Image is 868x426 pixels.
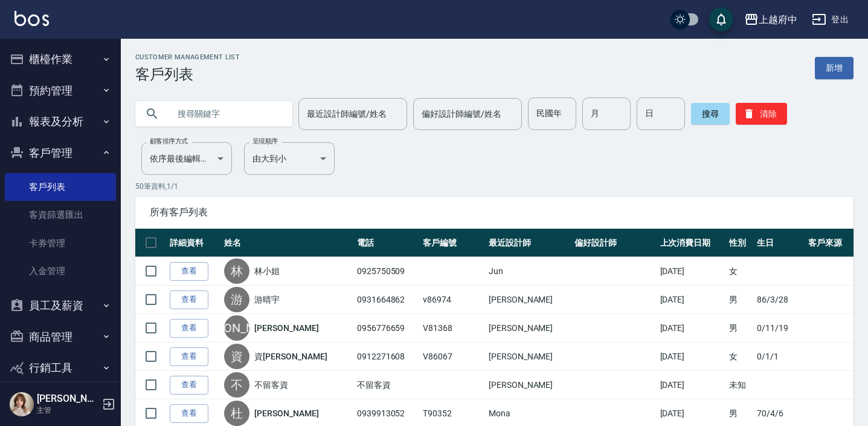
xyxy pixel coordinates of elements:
[37,393,98,405] h5: [PERSON_NAME]
[486,371,571,399] td: [PERSON_NAME]
[224,287,249,312] div: 游
[5,321,116,353] button: 商品管理
[726,371,754,399] td: 未知
[754,229,805,257] th: 生日
[135,181,854,192] p: 50 筆資料, 1 / 1
[736,103,787,125] button: 清除
[224,401,249,426] div: 杜
[354,257,420,286] td: 0925750509
[486,257,571,286] td: Jun
[754,342,805,371] td: 0/1/1
[657,314,726,342] td: [DATE]
[754,314,805,342] td: 0/11/19
[5,137,116,169] button: 客戶管理
[170,376,208,395] a: 查看
[10,392,34,416] img: Person
[657,371,726,399] td: [DATE]
[135,53,240,61] h2: Customer Management List
[657,257,726,286] td: [DATE]
[354,314,420,342] td: 0956776659
[486,286,571,314] td: [PERSON_NAME]
[244,142,335,175] div: 由大到小
[252,137,278,146] label: 呈現順序
[657,342,726,371] td: [DATE]
[726,342,754,371] td: 女
[709,7,733,31] button: save
[486,229,571,257] th: 最近設計師
[170,319,208,338] a: 查看
[5,352,116,384] button: 行銷工具
[254,379,288,391] a: 不留客資
[354,342,420,371] td: 0912271608
[141,142,232,175] div: 依序最後編輯時間
[254,350,327,362] a: 資[PERSON_NAME]
[221,229,354,257] th: 姓名
[807,8,854,31] button: 登出
[150,137,188,146] label: 顧客排序方式
[726,314,754,342] td: 男
[805,229,854,257] th: 客戶來源
[135,66,240,83] h3: 客戶列表
[486,314,571,342] td: [PERSON_NAME]
[254,407,318,419] a: [PERSON_NAME]
[726,257,754,286] td: 女
[224,258,249,284] div: 林
[815,57,854,79] a: 新增
[571,229,657,257] th: 偏好設計師
[754,286,805,314] td: 86/3/28
[170,347,208,366] a: 查看
[150,206,839,218] span: 所有客戶列表
[5,173,116,201] a: 客戶列表
[420,229,486,257] th: 客戶編號
[254,265,280,277] a: 林小姐
[739,7,802,32] button: 上越府中
[726,229,754,257] th: 性別
[657,286,726,314] td: [DATE]
[170,262,208,281] a: 查看
[5,290,116,321] button: 員工及薪資
[167,229,221,257] th: 詳細資料
[691,103,730,125] button: 搜尋
[657,229,726,257] th: 上次消費日期
[726,286,754,314] td: 男
[759,12,797,27] div: 上越府中
[170,290,208,309] a: 查看
[224,315,249,341] div: [PERSON_NAME]
[5,229,116,257] a: 卡券管理
[37,405,98,416] p: 主管
[420,342,486,371] td: V86067
[354,286,420,314] td: 0931664862
[420,286,486,314] td: v86974
[224,344,249,369] div: 資
[5,201,116,229] a: 客資篩選匯出
[254,322,318,334] a: [PERSON_NAME]
[5,44,116,75] button: 櫃檯作業
[170,404,208,423] a: 查看
[224,372,249,398] div: 不
[169,97,283,130] input: 搜尋關鍵字
[420,314,486,342] td: V81368
[486,342,571,371] td: [PERSON_NAME]
[14,11,49,26] img: Logo
[5,106,116,137] button: 報表及分析
[5,257,116,285] a: 入金管理
[354,371,420,399] td: 不留客資
[254,293,280,306] a: 游晴宇
[354,229,420,257] th: 電話
[5,75,116,106] button: 預約管理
